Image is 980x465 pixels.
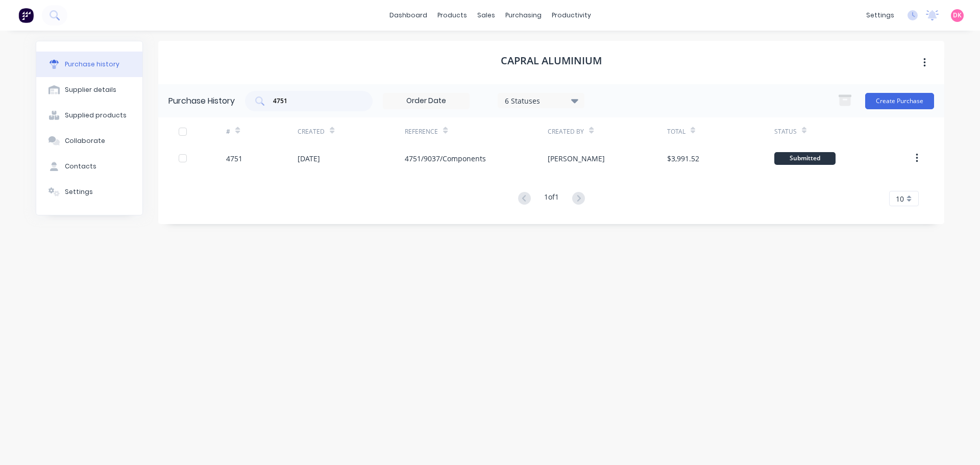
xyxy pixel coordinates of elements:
[500,8,547,23] div: purchasing
[226,127,230,136] div: #
[501,55,602,67] h1: Capral Aluminium
[667,153,699,164] div: $3,991.52
[384,8,432,23] a: dashboard
[65,85,116,94] div: Supplier details
[65,60,119,69] div: Purchase history
[547,8,596,23] div: productivity
[896,193,904,204] span: 10
[18,8,34,23] img: Factory
[432,8,472,23] div: products
[548,127,584,136] div: Created By
[298,153,320,164] div: [DATE]
[36,128,142,154] button: Collaborate
[544,191,559,206] div: 1 of 1
[953,11,962,20] span: DK
[65,162,96,171] div: Contacts
[65,187,93,197] div: Settings
[36,103,142,128] button: Supplied products
[65,111,127,120] div: Supplied products
[168,95,235,107] div: Purchase History
[36,52,142,77] button: Purchase history
[548,153,605,164] div: [PERSON_NAME]
[298,127,325,136] div: Created
[383,93,469,109] input: Order Date
[36,77,142,103] button: Supplier details
[667,127,685,136] div: Total
[774,152,836,165] div: Submitted
[226,153,242,164] div: 4751
[36,154,142,179] button: Contacts
[405,127,438,136] div: Reference
[472,8,500,23] div: sales
[405,153,486,164] div: 4751/9037/Components
[774,127,797,136] div: Status
[272,96,357,106] input: Search purchases...
[861,8,899,23] div: settings
[65,136,105,145] div: Collaborate
[36,179,142,205] button: Settings
[865,93,934,109] button: Create Purchase
[505,95,578,106] div: 6 Statuses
